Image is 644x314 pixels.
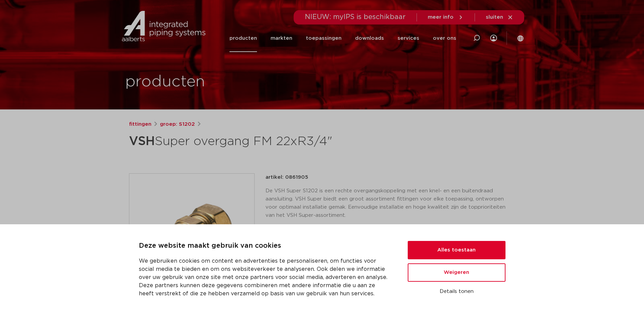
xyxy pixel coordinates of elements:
button: Weigeren [408,263,505,282]
h1: producten [125,71,205,93]
a: groep: S1202 [160,120,195,128]
span: NIEUW: myIPS is beschikbaar [305,14,406,20]
a: over ons [433,24,456,52]
span: sluiten [486,15,503,20]
a: downloads [355,24,384,52]
p: De VSH Super S1202 is een rechte overgangskoppeling met een knel- en een buitendraad aansluiting.... [265,187,515,220]
a: meer info [428,14,464,20]
a: producten [229,24,257,52]
a: markten [271,24,292,52]
strong: VSH [129,135,155,147]
p: artikel: 0861905 [265,173,308,181]
a: toepassingen [306,24,342,52]
div: my IPS [490,24,497,52]
p: We gebruiken cookies om content en advertenties te personaliseren, om functies voor social media ... [139,257,391,298]
a: sluiten [486,14,513,20]
h1: Super overgang FM 22xR3/4" [129,131,384,152]
a: services [398,24,419,52]
button: Details tonen [408,286,505,297]
button: Alles toestaan [408,241,505,259]
p: Deze website maakt gebruik van cookies [139,241,391,251]
nav: Menu [229,24,456,52]
span: meer info [428,15,454,20]
a: fittingen [129,120,151,128]
img: Product Image for VSH Super overgang FM 22xR3/4" [129,174,254,299]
